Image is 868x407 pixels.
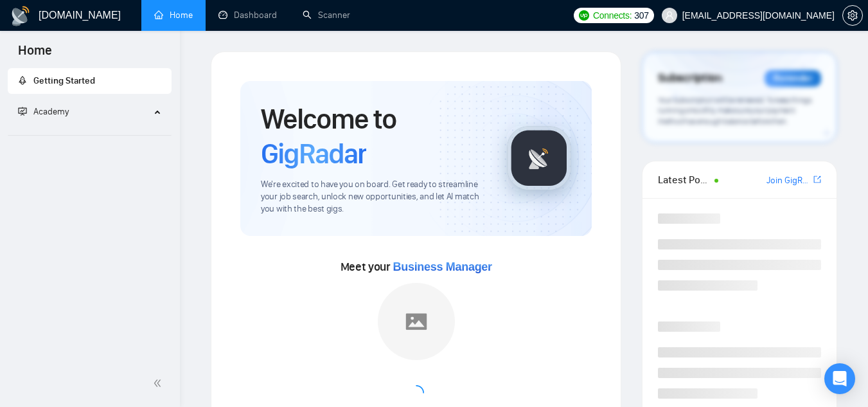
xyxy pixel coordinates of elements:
span: loading [407,383,426,402]
a: dashboardDashboard [218,10,277,21]
span: rocket [18,76,27,85]
span: 307 [634,8,648,23]
span: double-left [153,377,166,390]
a: Join GigRadar Slack Community [766,174,811,188]
img: logo [10,6,31,26]
a: homeHome [154,10,193,21]
a: searchScanner [303,10,350,21]
span: fund-projection-screen [18,107,27,116]
span: We're excited to have you on board. Get ready to streamline your job search, unlock new opportuni... [261,179,486,215]
div: Reminder [765,70,821,87]
span: user [665,11,674,20]
span: Your subscription will be renewed. To keep things running smoothly, make sure your payment method... [658,95,811,126]
span: Latest Posts from the GigRadar Community [658,172,711,188]
li: Academy Homepage [8,130,172,138]
span: Subscription [658,68,722,89]
span: setting [843,10,862,21]
img: placeholder.png [378,283,455,360]
div: Open Intercom Messenger [824,363,855,394]
img: upwork-logo.png [579,10,589,21]
span: GigRadar [261,136,366,171]
a: setting [842,10,863,21]
a: export [813,174,821,186]
span: Academy [18,106,69,117]
button: setting [842,5,863,26]
img: gigradar-logo.png [507,126,571,190]
span: Connects: [593,8,632,23]
span: export [813,174,821,185]
span: Getting Started [33,75,95,86]
span: Home [8,41,62,68]
li: Getting Started [8,68,172,94]
h1: Welcome to [261,102,486,171]
span: Meet your [341,260,492,274]
span: Business Manager [393,260,492,273]
span: Academy [33,106,69,117]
